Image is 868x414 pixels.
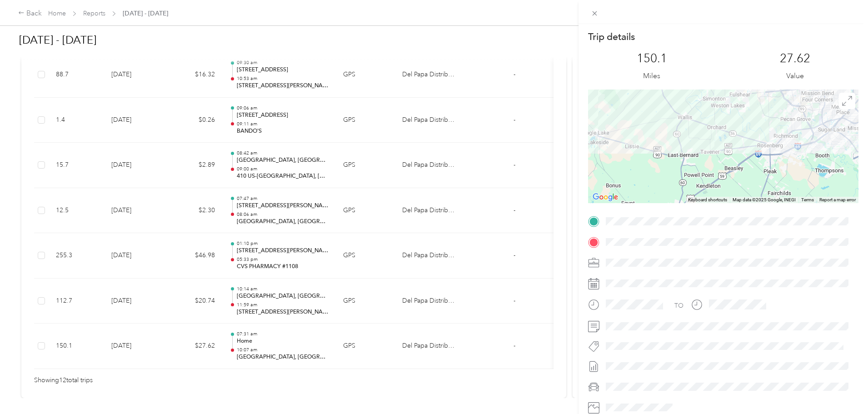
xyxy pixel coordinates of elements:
[817,363,868,414] iframe: Everlance-gr Chat Button Frame
[786,70,804,82] p: Value
[643,70,660,82] p: Miles
[801,197,814,202] a: Terms (opens in new tab)
[688,197,727,203] button: Keyboard shortcuts
[588,30,635,43] p: Trip details
[590,191,620,203] img: Google
[674,301,683,310] div: TO
[733,197,796,202] span: Map data ©2025 Google, INEGI
[590,191,620,203] a: Open this area in Google Maps (opens a new window)
[637,51,667,66] p: 150.1
[819,197,856,202] a: Report a map error
[780,51,810,66] p: 27.62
